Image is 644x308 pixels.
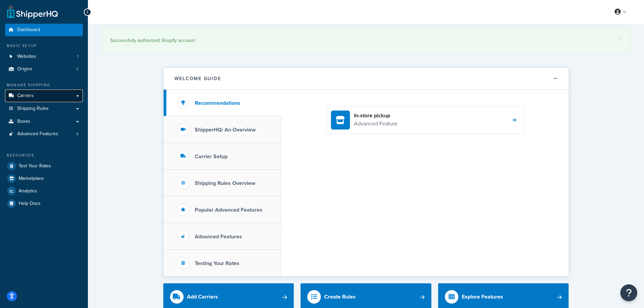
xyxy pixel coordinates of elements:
div: Successfully authorized Shopify account [110,36,622,45]
h2: Welcome Guide [174,76,221,81]
p: Advanced Feature [354,119,398,128]
span: Test Your Rates [19,163,51,169]
span: Dashboard [17,27,40,33]
a: Websites1 [5,50,83,63]
a: × [619,36,622,41]
span: Websites [17,54,36,60]
a: Test Your Rates [5,160,83,172]
div: Manage Shipping [5,82,83,88]
span: Advanced Features [17,131,58,137]
a: Advanced Features4 [5,128,83,140]
div: Explore Features [462,292,503,302]
span: Help Docs [19,201,41,207]
span: 4 [76,131,78,137]
div: Resources [5,152,83,158]
span: 1 [77,54,78,60]
span: Marketplace [19,176,44,182]
span: 2 [76,66,78,72]
a: Help Docs [5,197,83,210]
h4: In-store pickup [354,112,398,119]
span: Shipping Rules [17,106,49,112]
div: Basic Setup [5,43,83,49]
h3: Shipping Rules Overview [195,180,255,186]
a: Marketplace [5,172,83,185]
button: Open Resource Center [620,284,637,301]
span: Analytics [19,188,37,194]
a: Origins2 [5,63,83,75]
div: Add Carriers [187,292,218,302]
a: Boxes [5,115,83,128]
button: Welcome Guide [164,68,569,90]
h3: Carrier Setup [195,153,228,160]
span: Origins [17,66,32,72]
span: Boxes [17,119,30,124]
li: Origins [5,63,83,75]
div: Create Rules [324,292,356,302]
a: Dashboard [5,24,83,36]
h3: Testing Your Rates [195,260,239,266]
a: Carriers [5,90,83,102]
h3: ShipperHQ: An Overview [195,127,256,133]
a: Shipping Rules [5,102,83,115]
h3: Advanced Features [195,234,242,240]
h3: Recommendations [195,100,240,106]
a: Analytics [5,185,83,197]
h3: Popular Advanced Features [195,207,262,213]
li: Advanced Features [5,128,83,140]
span: Carriers [17,93,34,99]
li: Websites [5,50,83,63]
